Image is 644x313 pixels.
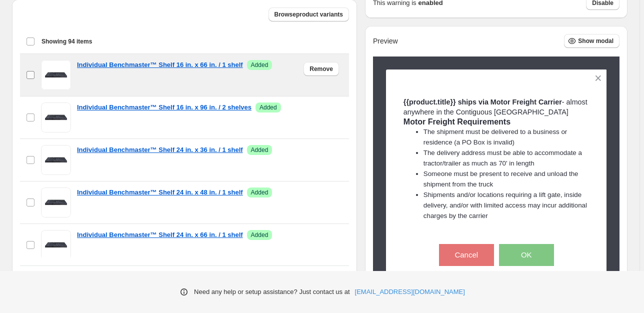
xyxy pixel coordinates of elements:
[274,10,343,18] span: Browse product variants
[41,230,71,260] img: Individual Benchmaster™ Shelf 24 in. x 66 in. / 1 shelf
[303,62,339,76] button: Remove
[251,146,268,154] span: Added
[309,65,333,73] span: Remove
[41,60,71,90] img: Individual Benchmaster™ Shelf 16 in. x 66 in. / 1 shelf
[268,7,349,21] button: Browseproduct variants
[77,230,243,240] a: Individual Benchmaster™ Shelf 24 in. x 66 in. / 1 shelf
[355,287,465,297] a: [EMAIL_ADDRESS][DOMAIN_NAME]
[439,243,494,265] button: Cancel
[373,37,398,45] h2: Preview
[578,37,613,45] span: Show modal
[423,127,567,145] span: The shipment must be delivered to a business or residence (a PO Box is invalid)
[403,117,510,125] strong: Motor Freight Requirements
[77,102,251,112] a: Individual Benchmaster™ Shelf 16 in. x 96 in. / 2 shelves
[423,169,578,187] span: Someone must be present to receive and unload the shipment from the truck
[77,187,243,197] a: Individual Benchmaster™ Shelf 24 in. x 48 in. / 1 shelf
[423,148,582,166] span: The delivery address must be able to accommodate a tractor/trailer as much as 70' in length
[41,102,71,132] img: Individual Benchmaster™ Shelf 16 in. x 96 in. / 2 shelves
[403,97,456,105] strong: {{product.title}}
[423,190,587,219] span: Shipments and/or locations requiring a lift gate, inside delivery, and/or with limited access may...
[403,96,589,116] p: - almost anywhere in the Contiguous [GEOGRAPHIC_DATA]
[564,34,619,48] button: Show modal
[41,187,71,217] img: Individual Benchmaster™ Shelf 24 in. x 48 in. / 1 shelf
[259,103,277,111] span: Added
[251,61,268,69] span: Added
[41,145,71,175] img: Individual Benchmaster™ Shelf 24 in. x 36 in. / 1 shelf
[77,145,243,155] a: Individual Benchmaster™ Shelf 24 in. x 36 in. / 1 shelf
[458,97,562,105] strong: ships via Motor Freight Carrier
[251,231,268,239] span: Added
[251,188,268,196] span: Added
[77,60,243,70] a: Individual Benchmaster™ Shelf 16 in. x 66 in. / 1 shelf
[41,37,92,45] span: Showing 94 items
[499,243,554,265] button: OK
